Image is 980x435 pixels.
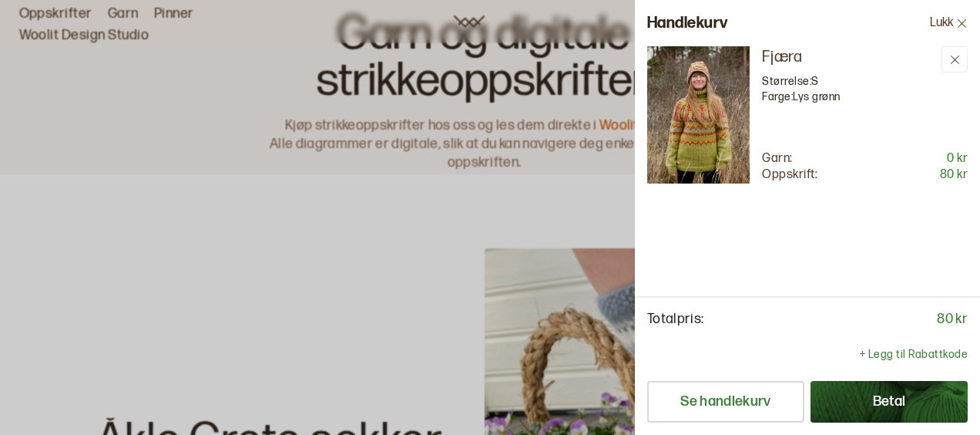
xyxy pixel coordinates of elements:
[647,310,703,329] p: Totalpris:
[762,46,935,68] a: Fjæra
[947,151,968,167] p: 0 kr
[647,381,804,423] button: Se handlekurv
[762,151,792,167] p: Garn:
[762,74,935,89] p: Størrelse: S
[937,310,968,329] p: 80 kr
[860,347,968,362] p: + Legg til Rabattkode
[940,167,968,184] p: 80 kr
[762,89,935,105] p: Farge: Lys grønn
[811,381,968,423] button: Betal
[762,167,817,184] p: Oppskrift:
[647,46,750,184] img: Bilde av oppskrift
